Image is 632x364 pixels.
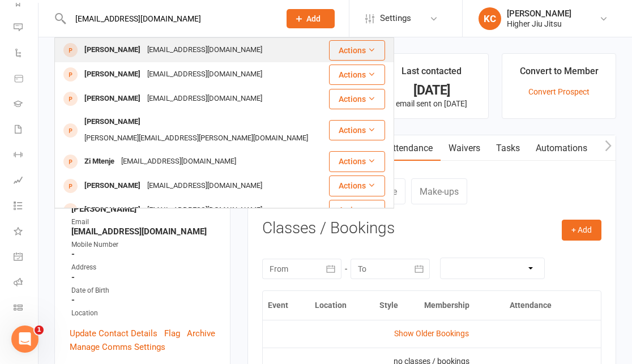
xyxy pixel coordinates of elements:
div: [PERSON_NAME] [81,91,144,107]
div: [EMAIL_ADDRESS][DOMAIN_NAME] [144,66,266,83]
h3: Classes / Bookings [262,220,601,237]
button: Actions [329,200,385,220]
div: Last contacted [402,64,462,84]
a: Waivers [441,135,488,161]
a: Flag [164,327,180,340]
div: [EMAIL_ADDRESS][DOMAIN_NAME] [144,202,266,219]
div: [PERSON_NAME] [81,66,144,83]
button: Actions [329,40,385,61]
div: [DATE] [385,84,478,96]
div: Convert to Member [520,64,599,84]
div: Mobile Number [71,239,215,250]
div: Higher Jiu Jitsu [507,19,571,29]
a: Automations [528,135,595,161]
a: Update Contact Details [70,327,157,340]
div: Location [71,308,215,319]
button: Add [287,9,335,28]
a: Convert Prospect [528,87,590,96]
div: [EMAIL_ADDRESS][DOMAIN_NAME] [118,153,240,170]
a: Roll call kiosk mode [14,271,39,296]
input: Search... [67,11,272,27]
div: Zi Mtenje [81,153,118,170]
div: [PERSON_NAME] [81,114,144,130]
div: KC [479,7,501,30]
a: Tasks [488,135,528,161]
strong: [PERSON_NAME] [71,204,215,214]
span: Add [306,14,321,23]
button: + Add [562,220,601,240]
strong: - [71,295,215,305]
span: Settings [380,6,411,31]
a: Manage Comms Settings [70,340,165,354]
a: Archive [187,327,215,340]
strong: [EMAIL_ADDRESS][DOMAIN_NAME] [71,226,215,237]
strong: - [71,272,215,282]
th: Location [310,291,374,320]
button: Actions [329,89,385,109]
div: [EMAIL_ADDRESS][DOMAIN_NAME] [144,178,266,194]
th: Event [263,291,310,320]
a: General attendance kiosk mode [14,245,39,271]
button: Actions [329,151,385,172]
div: Date of Birth [71,285,215,296]
span: 1 [35,326,44,335]
th: Style [374,291,419,320]
p: email sent on [DATE] [385,99,478,108]
strong: - [71,249,215,259]
div: [PERSON_NAME] [507,8,571,19]
th: Membership [419,291,505,320]
a: Assessments [14,169,39,194]
div: [EMAIL_ADDRESS][DOMAIN_NAME] [144,42,266,58]
div: [PERSON_NAME] [81,178,144,194]
th: Attendance [505,291,585,320]
button: Actions [329,65,385,85]
div: [EMAIL_ADDRESS][DOMAIN_NAME] [144,91,266,107]
div: Email [71,217,215,228]
iframe: Intercom live chat [11,326,39,353]
a: Make-ups [411,178,467,204]
a: Attendance [379,135,441,161]
a: Class kiosk mode [14,296,39,322]
button: Actions [329,120,385,140]
div: [PERSON_NAME] [81,202,144,219]
a: Product Sales [14,67,39,92]
a: Show Older Bookings [394,329,469,338]
div: Address [71,262,215,273]
button: Actions [329,175,385,196]
a: What's New [14,220,39,245]
div: [PERSON_NAME][EMAIL_ADDRESS][PERSON_NAME][DOMAIN_NAME] [81,130,311,147]
div: [PERSON_NAME] [81,42,144,58]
